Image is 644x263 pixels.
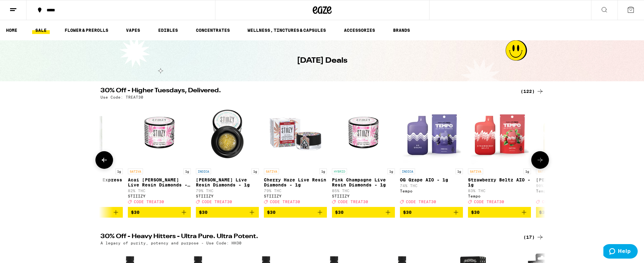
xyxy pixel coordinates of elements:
[128,102,191,207] a: Open page for Acai Berry Live Resin Diamonds - 1g from STIIIZY
[536,184,599,188] p: 90% THC
[32,26,50,34] a: SALE
[128,207,191,218] button: Add to bag
[128,194,191,198] div: STIIIZY
[128,169,143,174] p: SATIVA
[297,55,347,66] h1: [DATE] Deals
[539,210,548,215] span: $30
[193,26,233,34] a: CONCENTRATES
[264,102,327,165] img: STIIIZY - Cherry Haze Live Resin Diamonds - 1g
[264,177,327,187] p: Cherry Haze Live Resin Diamonds - 1g
[468,169,483,174] p: SATIVA
[387,169,395,174] p: 1g
[264,169,279,174] p: SATIVA
[468,194,531,198] div: Tempo
[128,102,191,165] img: STIIIZY - Acai Berry Live Resin Diamonds - 1g
[199,210,208,215] span: $30
[403,210,412,215] span: $30
[390,26,413,34] a: BRANDS
[100,88,513,95] h2: 30% Off - Higher Tuesdays, Delivered.
[523,169,531,174] p: 1g
[244,26,329,34] a: WELLNESS, TINCTURES & CAPSULES
[536,207,599,218] button: Add to bag
[400,102,463,165] img: Tempo - OG Grape AIO - 1g
[196,177,259,187] p: [PERSON_NAME] Live Resin Diamonds - 1g
[400,102,463,207] a: Open page for OG Grape AIO - 1g from Tempo
[128,177,191,187] p: Acai [PERSON_NAME] Live Resin Diamonds - 1g
[123,26,143,34] a: VAPES
[400,207,463,218] button: Add to bag
[468,177,531,187] p: Strawberry Beltz AIO - 1g
[332,177,395,187] p: Pink Champagne Live Resin Diamonds - 1g
[542,200,572,204] span: CODE TREAT30
[264,189,327,193] p: 79% THC
[523,233,544,241] a: (17)
[202,200,232,204] span: CODE TREAT30
[115,169,123,174] p: 1g
[196,189,259,193] p: 79% THC
[100,95,143,99] p: Use Code: TREAT30
[400,169,415,174] p: INDICA
[332,194,395,198] div: STIIIZY
[196,194,259,198] div: STIIIZY
[128,189,191,193] p: 82% THC
[603,244,638,260] iframe: Opens a widget where you can find more information
[264,207,327,218] button: Add to bag
[536,177,599,182] p: [PERSON_NAME] AIO - 1g
[61,26,111,34] a: FLOWER & PREROLLS
[134,200,164,204] span: CODE TREAT30
[468,102,531,207] a: Open page for Strawberry Beltz AIO - 1g from Tempo
[267,210,276,215] span: $30
[332,169,347,174] p: HYBRID
[536,102,599,207] a: Open page for Yuzu Haze AIO - 1g from Tempo
[455,169,463,174] p: 1g
[400,189,463,193] div: Tempo
[196,169,211,174] p: INDICA
[468,207,531,218] button: Add to bag
[471,210,480,215] span: $30
[196,102,259,165] img: STIIIZY - Mochi Gelato Live Resin Diamonds - 1g
[400,184,463,188] p: 74% THC
[468,189,531,193] p: 83% THC
[155,26,181,34] a: EDIBLES
[536,189,599,193] div: Tempo
[332,207,395,218] button: Add to bag
[264,102,327,207] a: Open page for Cherry Haze Live Resin Diamonds - 1g from STIIIZY
[341,26,378,34] a: ACCESSORIES
[332,102,395,207] a: Open page for Pink Champagne Live Resin Diamonds - 1g from STIIIZY
[100,241,242,245] p: A legacy of purity, potency and purpose - Use Code: HH30
[196,102,259,207] a: Open page for Mochi Gelato Live Resin Diamonds - 1g from STIIIZY
[3,26,20,34] a: HOME
[536,102,599,165] img: Tempo - Yuzu Haze AIO - 1g
[468,102,531,165] img: Tempo - Strawberry Beltz AIO - 1g
[183,169,191,174] p: 1g
[406,200,436,204] span: CODE TREAT30
[131,210,140,215] span: $30
[332,102,395,165] img: STIIIZY - Pink Champagne Live Resin Diamonds - 1g
[335,210,344,215] span: $30
[196,207,259,218] button: Add to bag
[100,233,513,241] h2: 30% Off - Heavy Hitters - Ultra Pure. Ultra Potent.
[338,200,368,204] span: CODE TREAT30
[474,200,504,204] span: CODE TREAT30
[332,189,395,193] p: 85% THC
[251,169,259,174] p: 1g
[521,88,544,95] a: (122)
[264,194,327,198] div: STIIIZY
[319,169,327,174] p: 1g
[400,177,463,182] p: OG Grape AIO - 1g
[270,200,300,204] span: CODE TREAT30
[536,169,551,174] p: SATIVA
